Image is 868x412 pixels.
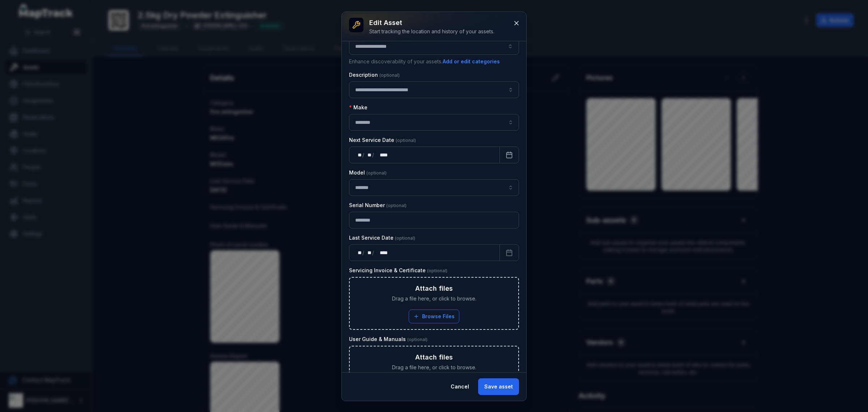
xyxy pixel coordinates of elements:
label: Model [349,169,387,176]
div: day, [355,249,362,256]
h3: Attach files [415,283,453,294]
label: Next Service Date [349,136,416,144]
div: year, [375,249,388,256]
button: Cancel [444,378,475,395]
label: Make [349,104,367,111]
input: asset-edit:description-label [349,81,519,98]
label: Last Service Date [349,234,415,241]
div: / [372,151,375,159]
button: Calendar [499,244,519,261]
input: asset-edit:cf[15485646-641d-4018-a890-10f5a66d77ec]-label [349,179,519,196]
button: Calendar [499,147,519,163]
div: / [362,151,365,159]
span: Drag a file here, or click to browse. [392,295,476,302]
button: Browse Files [409,310,459,323]
div: month, [365,151,372,159]
div: / [362,249,365,256]
div: day, [355,151,362,159]
label: Description [349,71,400,79]
h3: Edit asset [369,18,494,28]
button: Save asset [478,378,519,395]
button: Add or edit categories [442,58,500,66]
div: Start tracking the location and history of your assets. [369,28,494,35]
div: year, [375,151,388,159]
span: Drag a file here, or click to browse. [392,364,476,371]
p: Enhance discoverability of your assets. [349,58,519,66]
label: User Guide & Manuals [349,336,427,343]
label: Servicing Invoice & Certificate [349,267,447,274]
input: asset-edit:cf[9e2fc107-2520-4a87-af5f-f70990c66785]-label [349,114,519,131]
h3: Attach files [415,352,453,362]
div: month, [365,249,372,256]
label: Serial Number [349,202,407,209]
div: / [372,249,375,256]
